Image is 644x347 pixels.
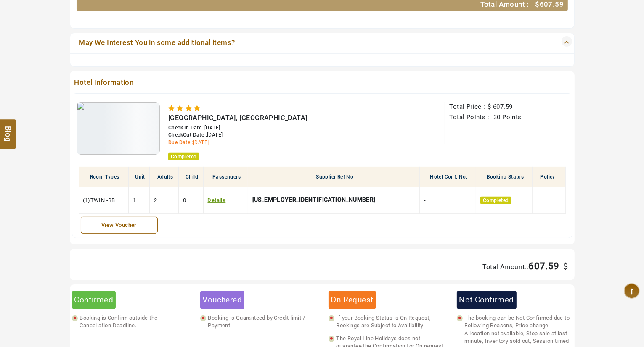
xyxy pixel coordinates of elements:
[168,139,193,145] span: Due Date :
[424,197,426,203] span: -
[133,197,136,203] span: 1
[482,263,529,271] span: Total Amount::
[154,197,157,203] span: 2
[128,167,150,187] th: Unit
[85,221,153,229] div: View Voucher
[183,197,186,203] span: 0
[77,102,160,155] img: 1-ThumbNail.jpg
[248,167,419,187] th: Supplier Ref No
[207,132,223,138] span: [DATE]
[200,291,245,309] div: Vouchered
[493,113,522,121] span: 30 Points
[72,77,522,89] span: Hotel Information
[493,103,512,110] span: 607.59
[168,132,207,138] span: CheckOut Date :
[329,291,376,309] div: On Request
[168,153,199,160] span: Completed
[208,197,226,203] a: Details
[204,125,220,131] span: [DATE]
[561,261,568,271] span: $
[193,139,209,145] span: [DATE]
[480,197,511,204] span: Completed
[449,103,485,110] span: Total Price :
[3,126,14,133] span: Blog
[168,114,307,122] span: [GEOGRAPHIC_DATA], [GEOGRAPHIC_DATA]
[449,113,489,121] span: Total Points :
[528,261,559,271] span: 607.59
[540,174,555,180] span: Policy
[252,194,380,207] div: [US_EMPLOYER_IDENTIFICATION_NUMBER]
[206,314,316,330] span: Booking is Guaranteed by Credit limit / Payment
[72,291,116,309] div: Confirmed
[78,314,188,330] span: Booking is Confirm outside the Cancellation Deadline.
[334,314,444,330] span: If your Booking Status is On Request, Bookings are Subject to Availibility
[77,37,519,49] a: May We Interest You in some additional items?
[79,167,128,187] th: Room Types
[488,103,491,110] span: $
[83,197,115,203] span: (1)TWIN -BB
[476,167,533,187] th: Booking Status
[81,217,158,234] a: View Voucher
[419,167,476,187] th: Hotel Conf. No.
[457,291,517,309] div: Not Confirmed
[168,125,204,131] span: Check In Date :
[203,167,248,187] th: Passengers
[150,167,178,187] th: Adults
[178,167,203,187] th: Child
